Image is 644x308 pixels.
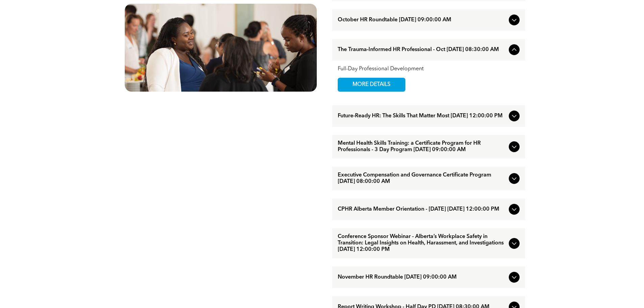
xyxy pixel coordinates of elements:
div: Full-Day Professional Development [338,66,520,72]
a: MORE DETAILS [338,78,405,92]
span: MORE DETAILS [345,78,398,91]
span: CPHR Alberta Member Orientation - [DATE] [DATE] 12:00:00 PM [338,206,506,213]
span: Future-Ready HR: The Skills That Matter Most [DATE] 12:00:00 PM [338,113,506,119]
span: November HR Roundtable [DATE] 09:00:00 AM [338,274,506,281]
span: Conference Sponsor Webinar - Alberta’s Workplace Safety in Transition: Legal Insights on Health, ... [338,234,506,253]
span: Executive Compensation and Governance Certificate Program [DATE] 08:00:00 AM [338,172,506,185]
span: October HR Roundtable [DATE] 09:00:00 AM [338,17,506,23]
span: Mental Health Skills Training: a Certificate Program for HR Professionals - 3 Day Program [DATE] ... [338,140,506,153]
span: The Trauma-Informed HR Professional - Oct [DATE] 08:30:00 AM [338,47,506,53]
